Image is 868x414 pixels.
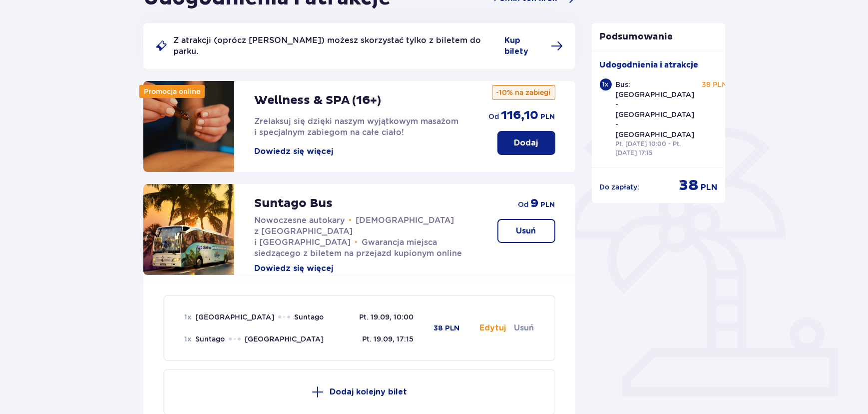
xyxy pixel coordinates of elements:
[143,184,234,275] img: attraction
[195,334,225,344] span: Suntago
[173,35,498,57] p: Z atrakcji (oprócz [PERSON_NAME]) możesz skorzystać tylko z biletem do parku.
[497,131,555,155] button: Dodaj
[254,116,458,137] span: Zrelaksuj się dzięki naszym wyjątkowym masażom i specjalnym zabiegom na całe ciało!
[518,199,529,209] p: od
[600,182,640,192] p: Do zapłaty :
[330,386,407,397] p: Dodaj kolejny bilet
[294,312,324,322] span: Suntago
[497,219,555,243] button: Usuń
[229,337,241,340] img: dots
[278,315,290,318] img: dots
[139,85,205,98] div: Promocja online
[592,31,726,43] p: Podsumowanie
[679,176,699,195] p: 38
[514,137,538,148] p: Dodaj
[195,312,274,322] span: [GEOGRAPHIC_DATA]
[492,85,555,100] p: -10% na zabiegi
[616,79,695,139] p: Bus: [GEOGRAPHIC_DATA] - [GEOGRAPHIC_DATA] - [GEOGRAPHIC_DATA]
[514,322,534,333] button: Usuń
[480,322,506,333] button: Edytuj
[245,334,324,344] span: [GEOGRAPHIC_DATA]
[355,237,358,247] span: •
[541,200,555,210] p: PLN
[254,93,381,108] p: Wellness & SPA (16+)
[531,196,539,211] p: 9
[349,215,352,225] span: •
[254,146,333,157] button: Dowiedz się więcej
[541,112,555,122] p: PLN
[254,215,454,247] span: [DEMOGRAPHIC_DATA] z [GEOGRAPHIC_DATA] i [GEOGRAPHIC_DATA]
[184,312,191,322] p: 1 x
[501,108,539,123] p: 116,10
[701,182,717,193] p: PLN
[616,139,695,157] p: Pt. [DATE] 10:00 - Pt. [DATE] 17:15
[360,312,414,322] p: Pt. 19.09, 10:00
[434,323,460,333] p: 38 PLN
[143,81,234,172] img: attraction
[184,334,191,344] p: 1 x
[254,263,333,274] button: Dowiedz się więcej
[702,79,728,89] p: 38 PLN
[504,35,545,57] span: Kup bilety
[504,35,563,57] a: Kup bilety
[516,225,536,236] p: Usuń
[254,215,345,225] span: Nowoczesne autokary
[254,196,333,211] p: Suntago Bus
[363,334,414,344] p: Pt. 19.09, 17:15
[600,78,612,90] div: 1 x
[489,111,499,121] p: od
[600,59,699,70] p: Udogodnienia i atrakcje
